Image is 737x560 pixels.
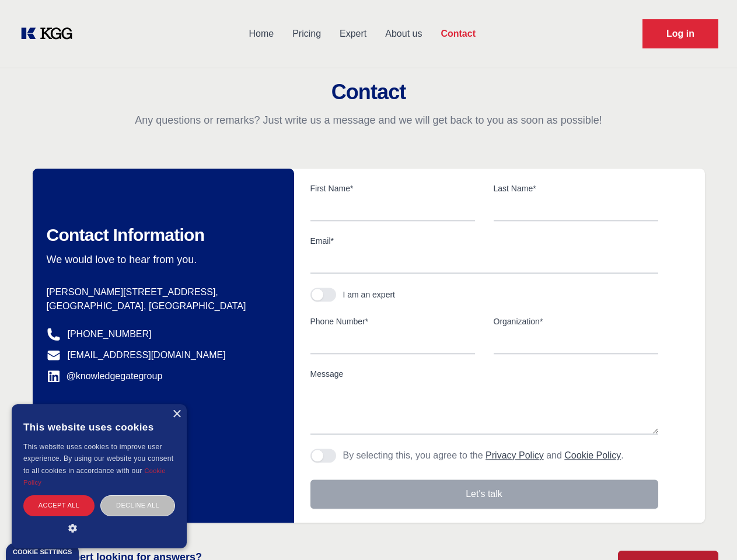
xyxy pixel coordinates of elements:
[23,467,166,486] a: Cookie Policy
[494,183,658,194] label: Last Name*
[239,19,283,49] a: Home
[343,449,624,463] p: By selecting this, you agree to the and .
[14,80,723,104] h2: Contact
[47,369,163,383] a: @knowledgegategroup
[23,495,95,516] div: Accept all
[19,24,82,43] a: KOL Knowledge Platform: Talk to Key External Experts (KEE)
[310,480,658,509] button: Let's talk
[310,183,475,194] label: First Name*
[13,549,72,555] div: Cookie settings
[485,450,544,460] a: Privacy Policy
[283,19,330,49] a: Pricing
[47,253,275,267] p: We would love to hear from you.
[47,225,275,246] h2: Contact Information
[310,368,658,380] label: Message
[47,299,275,313] p: [GEOGRAPHIC_DATA], [GEOGRAPHIC_DATA]
[23,443,173,475] span: This website uses cookies to improve user experience. By using our website you consent to all coo...
[23,413,175,441] div: This website uses cookies
[310,235,658,247] label: Email*
[642,19,718,48] a: Request Demo
[310,316,475,327] label: Phone Number*
[330,19,376,49] a: Expert
[343,289,396,300] div: I am an expert
[679,504,737,560] iframe: Chat Widget
[14,113,723,127] p: Any questions or remarks? Just write us a message and we will get back to you as soon as possible!
[431,19,485,49] a: Contact
[564,450,621,460] a: Cookie Policy
[68,327,152,341] a: [PHONE_NUMBER]
[100,495,175,516] div: Decline all
[68,348,226,362] a: [EMAIL_ADDRESS][DOMAIN_NAME]
[376,19,431,49] a: About us
[172,410,181,419] div: Close
[494,316,658,327] label: Organization*
[47,285,275,299] p: [PERSON_NAME][STREET_ADDRESS],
